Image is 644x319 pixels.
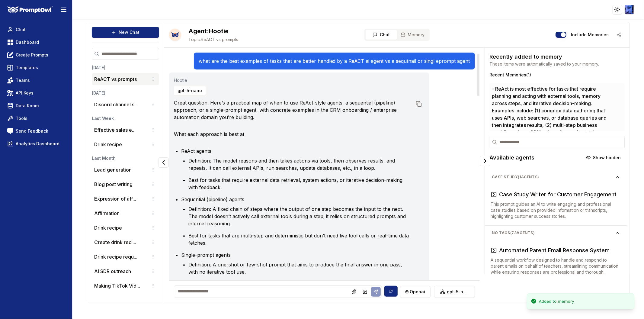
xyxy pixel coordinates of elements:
button: case study(1agents) [487,172,625,182]
img: Bot [169,29,181,41]
p: Sequential (pipeline) agents [181,196,412,203]
a: Create Prompts [5,50,67,60]
p: Great question. Here’s a practical map of when to use ReAct-style agents, a sequential (pipeline)... [174,99,412,121]
button: Conversation options [149,181,157,188]
span: Tools [16,115,27,121]
span: Teams [16,77,30,83]
div: Added to memory [539,298,574,304]
button: Conversation options [149,141,157,148]
span: openai [410,289,425,295]
p: Single-prompt agents [181,251,412,259]
span: Dashboard [16,39,39,45]
button: gpt-5-nano [174,86,206,95]
button: Conversation options [149,76,157,83]
p: Drink recipe [94,224,122,231]
button: Collapse panel [480,156,490,166]
span: Chat [16,27,26,33]
li: Best for tasks that require external data retrieval, system actions, or iterative decision-making... [188,176,412,191]
a: Data Room [5,100,67,111]
p: Blog post writing [94,181,133,188]
button: Discord channel s... [94,101,138,108]
span: Memory [408,32,425,38]
p: Affirmation [94,210,120,217]
p: ReACT vs prompts [94,76,137,83]
span: No Tags ( 73 agents) [492,230,615,235]
p: These items were automatically saved to your memory. [490,61,625,67]
h2: Recently added to memory [490,53,625,61]
span: Create Prompts [16,52,48,58]
span: API Keys [16,90,34,96]
button: Conversation options [149,210,157,217]
p: AI SDR outreach [94,268,131,275]
span: Show hidden [593,155,621,161]
img: PromptOwl [8,6,53,14]
span: gpt-5-nano [447,289,470,295]
button: Sync model selection with the edit page [384,286,398,297]
li: Best for tasks that are multi-step and deterministic but don’t need live tool calls or real-time ... [188,232,412,246]
button: Effective sales e... [94,126,136,134]
p: This prompt guides an AI to write engaging and professional case studies based on provided inform... [491,201,621,219]
button: openai [400,286,431,298]
img: feedback [7,128,13,134]
a: Dashboard [5,37,67,48]
p: A sequential workflow designed to handle and respond to parent emails on behalf of teachers, stre... [491,257,621,275]
img: ACg8ocLIQrZOk08NuYpm7ecFLZE0xiClguSD1EtfFjuoGWgIgoqgD8A6FQ=s96-c [625,5,634,14]
button: Conversation options [149,239,157,246]
a: Tools [5,113,67,124]
h3: [DATE] [92,90,159,96]
a: Chat [5,24,67,35]
button: Create drink reci... [94,239,136,246]
li: Definition: A one-shot or few-shot prompt that aims to produce the final answer in one pass, with... [188,261,412,275]
a: Templates [5,62,67,73]
button: Conversation options [149,195,157,202]
label: Include memories in the messages below [571,33,609,37]
button: Show hidden [582,153,625,163]
h3: [DATE] [92,65,159,71]
a: Analytics Dashboard [5,138,67,149]
button: Conversation options [149,101,157,108]
span: Agent used for this conversation [174,77,421,83]
a: Teams [5,75,67,86]
h3: Last Week [92,115,159,121]
button: Drink recipe requ... [94,253,137,260]
h2: Hootie [188,27,238,35]
button: Conversation options [149,166,157,173]
button: Include memories in the messages below [556,32,566,38]
button: Conversation options [149,126,157,134]
button: Conversation options [149,253,157,260]
p: ReAct agents [181,147,412,155]
span: Templates [16,65,38,71]
span: ReACT vs prompts [188,37,238,43]
p: What each approach is best at [174,130,412,138]
p: Drink recipe [94,141,122,148]
span: Analytics Dashboard [16,141,59,147]
h2: Available agents [490,153,535,162]
h3: Case Study Writer for Customer Engagement [499,190,617,199]
h3: Automated Parent Email Response System [499,246,610,255]
p: Lead generation [94,166,132,173]
button: No Tags(73agents) [487,228,625,238]
span: Data Room [16,103,39,109]
button: Conversation options [149,224,157,231]
li: Definition: A fixed chain of steps where the output of one step becomes the input to the next. Th... [188,205,412,227]
h3: Recent Memories ( 1 ) [490,72,625,78]
button: New Chat [92,27,159,38]
button: Talk with Hootie [169,29,181,41]
span: Send Feedback [16,128,48,134]
p: what are the best examples of tasks that are better handled by a ReACT ai agent vs a sequtnail or... [199,57,470,65]
li: Definition: The model reasons and then takes actions via tools, then observes results, and repeat... [188,157,412,172]
button: Collapse panel [159,157,169,168]
span: - ReAct is most effective for tasks that require planning and acting with external tools, memory ... [492,85,615,216]
a: API Keys [5,88,67,98]
button: Conversation options [149,282,157,289]
button: Conversation options [149,268,157,275]
a: Send Feedback [5,126,67,137]
span: Chat [380,32,390,38]
button: Expression of aff... [94,195,136,202]
h3: Last Month [92,155,159,161]
span: case study ( 1 agents) [492,175,615,179]
button: gpt-5-nano [434,286,475,298]
button: Making TikTok Vid... [94,282,140,289]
